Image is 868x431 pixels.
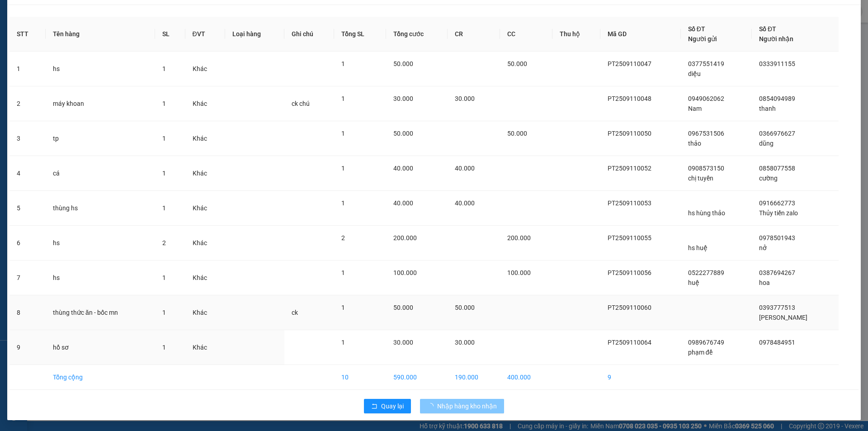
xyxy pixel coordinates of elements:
[688,209,725,217] span: hs hùng thảo
[364,399,411,413] button: rollbackQuay lại
[688,165,724,172] span: 0908573150
[688,175,713,182] span: chị tuyền
[552,17,600,52] th: Thu hộ
[162,239,166,246] span: 2
[507,60,527,67] span: 50.000
[393,304,413,311] span: 50.000
[759,269,795,276] span: 0387694267
[225,17,284,52] th: Loại hàng
[608,199,651,207] span: PT2509110053
[608,95,651,102] span: PT2509110048
[341,304,345,311] span: 1
[162,309,166,316] span: 1
[688,339,724,346] span: 0989676749
[341,339,345,346] span: 1
[420,399,504,413] button: Nhập hàng kho nhận
[341,269,345,276] span: 1
[500,17,552,52] th: CC
[46,365,155,390] td: Tổng cộng
[185,191,225,226] td: Khác
[9,121,46,156] td: 3
[185,121,225,156] td: Khác
[393,60,413,67] span: 50.000
[688,349,712,356] span: phạm để
[608,234,651,242] span: PT2509110055
[341,165,345,172] span: 1
[759,105,776,112] span: thanh
[393,130,413,137] span: 50.000
[162,100,166,107] span: 1
[393,339,413,346] span: 30.000
[759,279,770,286] span: hoa
[292,309,298,316] span: ck
[500,365,552,390] td: 400.000
[455,95,475,102] span: 30.000
[455,165,475,172] span: 40.000
[341,199,345,207] span: 1
[759,140,774,147] span: dũng
[608,60,651,67] span: PT2509110047
[185,156,225,191] td: Khác
[759,304,795,311] span: 0393777513
[688,244,708,251] span: hs huệ
[9,86,46,121] td: 2
[46,260,155,295] td: hs
[688,95,724,102] span: 0949062062
[341,234,345,242] span: 2
[455,199,475,207] span: 40.000
[155,17,185,52] th: SL
[608,165,651,172] span: PT2509110052
[9,156,46,191] td: 4
[334,17,386,52] th: Tổng SL
[393,199,413,207] span: 40.000
[608,339,651,346] span: PT2509110064
[185,260,225,295] td: Khác
[162,204,166,212] span: 1
[759,209,798,217] span: Thủy tiến zalo
[185,86,225,121] td: Khác
[185,17,225,52] th: ĐVT
[759,199,795,207] span: 0916662773
[688,105,702,112] span: Nam
[759,60,795,67] span: 0333911155
[688,60,724,67] span: 0377551419
[608,269,651,276] span: PT2509110056
[334,365,386,390] td: 10
[455,304,475,311] span: 50.000
[9,191,46,226] td: 5
[9,226,46,260] td: 6
[162,274,166,281] span: 1
[162,170,166,177] span: 1
[341,60,345,67] span: 1
[284,17,334,52] th: Ghi chú
[46,156,155,191] td: cá
[46,86,155,121] td: máy khoan
[759,339,795,346] span: 0978484951
[9,295,46,330] td: 8
[46,121,155,156] td: tp
[341,95,345,102] span: 1
[688,25,705,33] span: Số ĐT
[393,234,417,242] span: 200.000
[386,365,448,390] td: 590.000
[608,304,651,311] span: PT2509110060
[507,234,531,242] span: 200.000
[162,135,166,142] span: 1
[759,244,767,251] span: nở
[393,269,417,276] span: 100.000
[185,295,225,330] td: Khác
[427,403,437,409] span: loading
[448,17,500,52] th: CR
[507,130,527,137] span: 50.000
[185,52,225,86] td: Khác
[759,234,795,242] span: 0978501943
[455,339,475,346] span: 30.000
[688,130,724,137] span: 0967531506
[759,35,793,43] span: Người nhận
[600,17,681,52] th: Mã GD
[759,175,778,182] span: cường
[600,365,681,390] td: 9
[381,401,404,411] span: Quay lại
[371,403,377,410] span: rollback
[162,65,166,72] span: 1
